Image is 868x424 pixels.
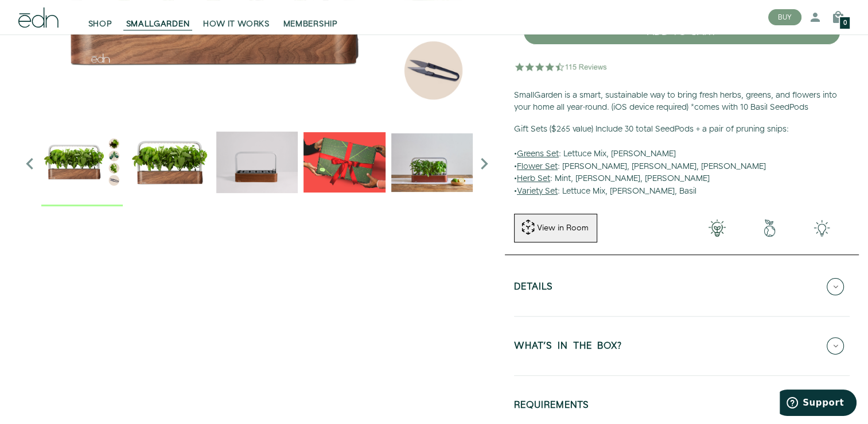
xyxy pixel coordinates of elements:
u: Greens Set [517,148,559,160]
span: 0 [843,20,847,26]
img: edn-smallgarden-mixed-herbs-table-product-2000px_1024x.jpg [391,121,473,203]
span: HOW IT WORKS [203,18,269,30]
p: SmallGarden is a smart, sustainable way to bring fresh herbs, greens, and flowers into your home ... [514,90,850,114]
button: BUY [768,9,801,25]
img: edn-smallgarden-tech.png [796,219,848,237]
h5: WHAT'S IN THE BOX? [514,341,622,354]
img: edn-trim-basil.2021-09-07_14_55_24_1024x.gif [216,121,298,203]
iframe: Opens a widget where you can find more information [780,390,857,418]
span: MEMBERSHIP [283,18,338,30]
img: 001-light-bulb.png [691,219,743,237]
h5: REQUIREMENTS [514,400,589,414]
i: Next slide [473,152,496,175]
div: 2 / 6 [216,121,298,206]
img: Official-EDN-SMALLGARDEN-HERB-HERO-SLV-2000px_1024x.png [129,121,210,203]
img: 4.5 star rating [514,55,609,78]
a: HOW IT WORKS [196,5,276,30]
u: Variety Set [517,186,558,197]
div: 4 / 6 [391,121,473,206]
span: SHOP [88,18,112,30]
b: Gift Sets ($265 value) Include 30 total SeedPods + a pair of pruning snips: [514,124,789,135]
span: SMALLGARDEN [126,18,190,30]
a: MEMBERSHIP [277,5,345,30]
button: View in Room [514,214,597,242]
button: WHAT'S IN THE BOX? [514,326,850,366]
div: 3 / 6 [303,121,385,206]
div: 1 / 6 [129,121,210,206]
u: Herb Set [517,173,550,184]
img: edn-smallgarden-greens-set_1000x.png [41,121,123,203]
a: SHOP [81,5,119,30]
a: SMALLGARDEN [119,5,197,30]
button: Details [514,267,850,307]
img: green-earth.png [744,219,796,237]
i: Previous slide [18,152,41,175]
u: Flower Set [517,161,558,172]
h5: Details [514,282,553,295]
p: • : Lettuce Mix, [PERSON_NAME] • : [PERSON_NAME], [PERSON_NAME], [PERSON_NAME] • : Mint, [PERSON_... [514,124,850,198]
img: EMAILS_-_Holiday_21_PT1_28_9986b34a-7908-4121-b1c1-9595d1e43abe_1024x.png [303,121,385,203]
div: View in Room [536,222,590,234]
